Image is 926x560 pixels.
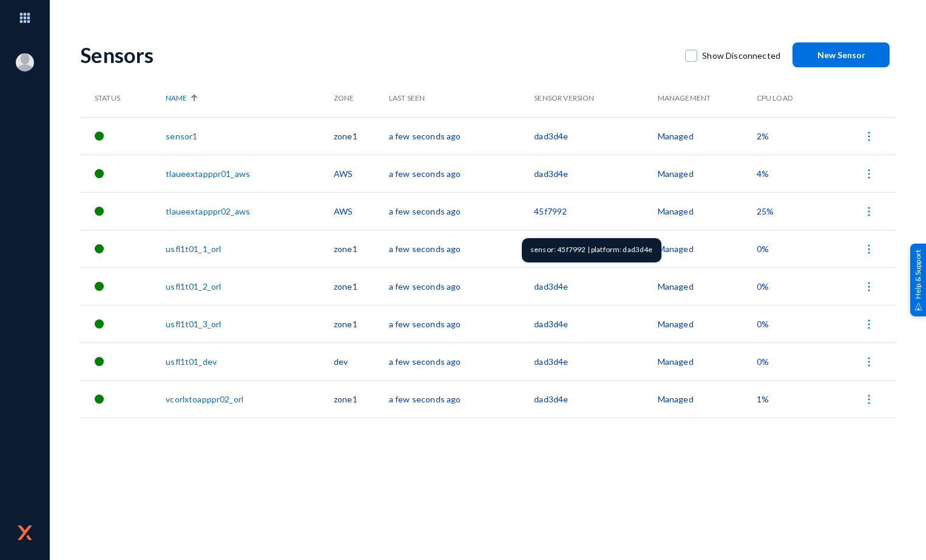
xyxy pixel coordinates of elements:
img: icon-more.svg [863,356,875,368]
span: 0% [757,281,769,292]
td: 45f7992 [534,192,657,230]
img: icon-more.svg [863,318,875,330]
td: a few seconds ago [389,342,535,380]
td: zone1 [334,380,389,418]
td: a few seconds ago [389,117,535,155]
td: Managed [658,267,757,305]
div: Sensors [80,42,673,67]
td: a few seconds ago [389,305,535,342]
td: zone1 [334,267,389,305]
td: Managed [658,192,757,230]
td: dad3d4e [534,342,657,380]
img: icon-more.svg [863,393,875,405]
td: dad3d4e [534,380,657,418]
td: zone1 [334,305,389,342]
span: 0% [757,244,769,254]
td: a few seconds ago [389,267,535,305]
img: icon-more.svg [863,281,875,293]
td: dev [334,342,389,380]
td: Managed [658,342,757,380]
span: Name [166,93,187,104]
td: a few seconds ago [389,192,535,230]
td: dad3d4e [534,267,657,305]
span: 1% [757,394,769,404]
a: tlaueextapppr02_aws [166,206,250,216]
td: Managed [658,117,757,155]
th: Zone [334,79,389,117]
span: New Sensor [817,50,865,60]
img: app launcher [7,5,43,31]
div: Help & Support [910,244,926,316]
td: dad3d4e [534,155,657,192]
th: Management [658,79,757,117]
td: Managed [658,380,757,418]
span: 25% [757,206,774,216]
img: icon-more.svg [863,205,875,218]
td: AWS [334,155,389,192]
td: a few seconds ago [389,380,535,418]
th: Status [80,79,166,117]
th: Last Seen [389,79,535,117]
td: Managed [658,305,757,342]
div: Name [166,93,328,104]
img: icon-more.svg [863,168,875,180]
span: Show Disconnected [702,47,780,65]
button: New Sensor [793,42,890,67]
td: a few seconds ago [389,230,535,267]
img: icon-more.svg [863,130,875,142]
a: usfl1t01_2_orl [166,281,221,292]
span: 2% [757,131,769,141]
td: dad3d4e [534,305,657,342]
td: dad3d4e [534,117,657,155]
td: zone1 [334,117,389,155]
a: usfl1t01_3_orl [166,319,221,329]
span: 4% [757,168,769,179]
img: help_support.svg [914,302,922,310]
td: Managed [658,155,757,192]
img: blank-profile-picture.png [16,53,34,72]
a: tlaueextapppr01_aws [166,168,250,179]
a: usfl1t01_1_orl [166,244,221,254]
img: icon-more.svg [863,243,875,255]
th: Sensor Version [534,79,657,117]
span: 0% [757,356,769,367]
th: CPU Load [757,79,823,117]
span: 0% [757,319,769,329]
a: sensor1 [166,131,197,141]
td: Managed [658,230,757,267]
td: a few seconds ago [389,155,535,192]
td: AWS [334,192,389,230]
a: vcorlxtoapppr02_orl [166,394,243,404]
a: usfl1t01_dev [166,356,217,367]
td: zone1 [334,230,389,267]
div: sensor: 45f7992 | platform: dad3d4e [522,238,661,262]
